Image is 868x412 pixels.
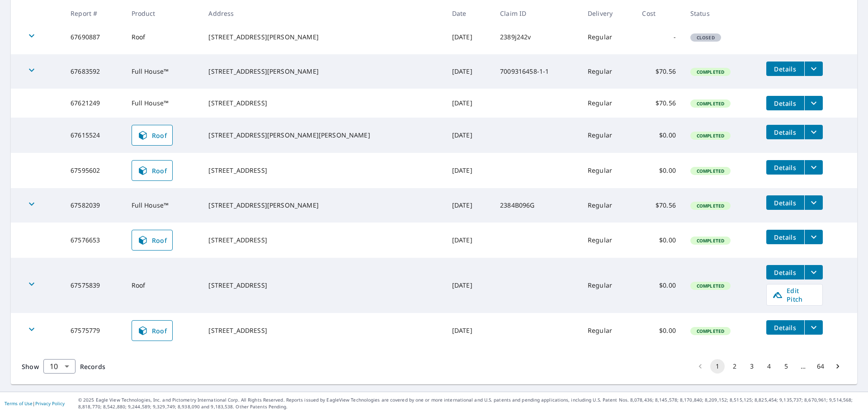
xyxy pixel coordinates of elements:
[43,354,75,379] div: 10
[124,89,202,118] td: Full House™
[132,320,173,341] a: Roof
[691,283,730,289] span: Completed
[137,235,167,246] span: Roof
[208,326,437,335] div: [STREET_ADDRESS]
[766,320,804,335] button: detailsBtn-67575779
[691,133,730,139] span: Completed
[132,125,173,146] a: Roof
[580,118,635,153] td: Regular
[772,268,799,277] span: Details
[727,359,742,374] button: Go to page 2
[691,100,730,107] span: Completed
[766,195,804,210] button: detailsBtn-67582039
[804,320,823,335] button: filesDropdownBtn-67575779
[635,223,683,258] td: $0.00
[63,89,124,118] td: 67621249
[124,258,202,313] td: Roof
[766,265,804,279] button: detailsBtn-67575839
[766,230,804,244] button: detailsBtn-67576653
[804,125,823,139] button: filesDropdownBtn-67615524
[691,34,720,41] span: Closed
[63,258,124,313] td: 67575839
[635,313,683,348] td: $0.00
[208,99,437,108] div: [STREET_ADDRESS]
[745,359,759,374] button: Go to page 3
[63,223,124,258] td: 67576653
[63,188,124,223] td: 67582039
[580,153,635,188] td: Regular
[772,233,799,242] span: Details
[766,62,804,76] button: detailsBtn-67683592
[635,258,683,313] td: $0.00
[63,313,124,348] td: 67575779
[635,118,683,153] td: $0.00
[208,131,437,140] div: [STREET_ADDRESS][PERSON_NAME][PERSON_NAME]
[208,67,437,76] div: [STREET_ADDRESS][PERSON_NAME]
[5,401,65,406] p: |
[804,265,823,279] button: filesDropdownBtn-67575839
[691,328,730,334] span: Completed
[445,118,493,153] td: [DATE]
[772,323,799,332] span: Details
[208,236,437,245] div: [STREET_ADDRESS]
[445,20,493,54] td: [DATE]
[804,195,823,210] button: filesDropdownBtn-67582039
[132,160,173,181] a: Roof
[710,359,725,374] button: page 1
[63,20,124,54] td: 67690887
[580,313,635,348] td: Regular
[762,359,776,374] button: Go to page 4
[772,199,799,207] span: Details
[692,359,846,374] nav: pagination navigation
[804,160,823,175] button: filesDropdownBtn-67595602
[804,96,823,110] button: filesDropdownBtn-67621249
[445,153,493,188] td: [DATE]
[766,96,804,110] button: detailsBtn-67621249
[635,54,683,89] td: $70.56
[580,188,635,223] td: Regular
[580,20,635,54] td: Regular
[580,258,635,313] td: Regular
[813,359,828,374] button: Go to page 64
[493,54,580,89] td: 7009316458-1-1
[830,359,845,374] button: Go to next page
[766,125,804,139] button: detailsBtn-67615524
[80,362,105,371] span: Records
[22,362,39,371] span: Show
[63,54,124,89] td: 67683592
[580,223,635,258] td: Regular
[5,400,33,407] a: Terms of Use
[772,286,817,303] span: Edit Pitch
[78,397,863,410] p: © 2025 Eagle View Technologies, Inc. and Pictometry International Corp. All Rights Reserved. Repo...
[63,153,124,188] td: 67595602
[132,230,173,251] a: Roof
[772,128,799,137] span: Details
[124,54,202,89] td: Full House™
[124,188,202,223] td: Full House™
[493,188,580,223] td: 2384B096G
[772,163,799,172] span: Details
[691,69,730,75] span: Completed
[137,165,167,176] span: Roof
[208,201,437,210] div: [STREET_ADDRESS][PERSON_NAME]
[208,281,437,290] div: [STREET_ADDRESS]
[691,203,730,209] span: Completed
[691,168,730,174] span: Completed
[208,33,437,42] div: [STREET_ADDRESS][PERSON_NAME]
[35,400,65,407] a: Privacy Policy
[137,130,167,141] span: Roof
[43,359,75,374] div: Show 10 records
[691,237,730,244] span: Completed
[445,89,493,118] td: [DATE]
[796,362,811,371] div: …
[580,54,635,89] td: Regular
[772,65,799,73] span: Details
[772,99,799,108] span: Details
[766,284,823,306] a: Edit Pitch
[445,54,493,89] td: [DATE]
[635,188,683,223] td: $70.56
[445,188,493,223] td: [DATE]
[804,62,823,76] button: filesDropdownBtn-67683592
[208,166,437,175] div: [STREET_ADDRESS]
[137,325,167,336] span: Roof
